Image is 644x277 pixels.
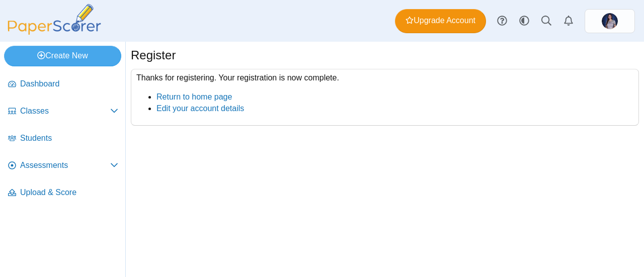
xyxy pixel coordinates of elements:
[20,78,118,89] span: Dashboard
[585,9,635,33] a: ps.p1b5zJWzHFY8Pa5J
[156,93,232,101] a: Return to home page
[602,13,618,29] img: ps.p1b5zJWzHFY8Pa5J
[20,187,118,198] span: Upload & Score
[20,133,118,144] span: Students
[4,28,105,36] a: PaperScorer
[20,160,110,171] span: Assessments
[4,100,122,124] a: Classes
[131,47,176,64] h1: Register
[557,10,580,32] a: Alerts
[4,127,122,151] a: Students
[4,181,122,205] a: Upload & Score
[406,15,475,26] span: Upgrade Account
[131,69,639,126] div: Thanks for registering. Your registration is now complete.
[20,106,110,117] span: Classes
[156,104,244,113] a: Edit your account details
[395,9,486,33] a: Upgrade Account
[602,13,618,29] span: Lou Aure Dominguez
[4,46,121,66] a: Create New
[4,72,122,97] a: Dashboard
[4,154,122,178] a: Assessments
[4,4,105,35] img: PaperScorer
